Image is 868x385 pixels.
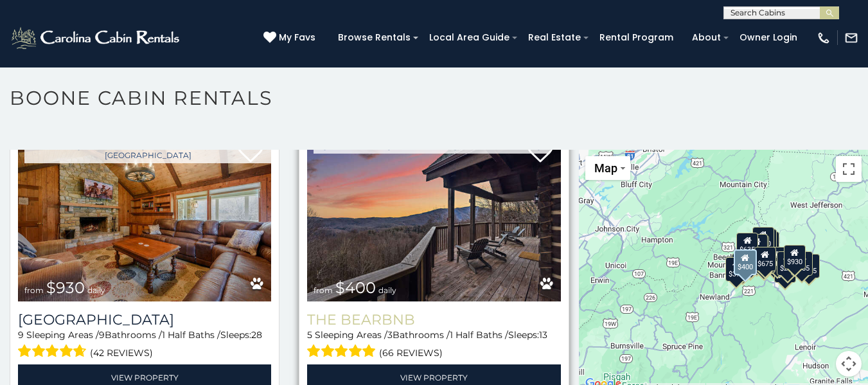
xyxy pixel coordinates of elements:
div: $315 [753,249,775,273]
span: from [314,285,333,295]
a: The Bearbnb [307,311,560,328]
button: Change map style [585,156,630,180]
div: $320 [752,226,774,251]
span: 9 [99,329,105,341]
span: (42 reviews) [90,345,153,361]
img: Appalachian Mountain Lodge [18,131,271,301]
a: Local Area Guide [423,28,516,48]
span: from [24,285,44,295]
span: (66 reviews) [379,345,443,361]
span: 3 [387,329,393,341]
span: 1 Half Baths / [162,329,220,341]
a: [PERSON_NAME] / Blowing Rock, [GEOGRAPHIC_DATA] [24,138,271,163]
span: $400 [335,278,376,297]
span: Map [594,161,617,175]
div: $255 [755,229,777,253]
div: $299 [776,251,798,276]
span: 5 [307,329,312,341]
img: mail-regular-white.png [844,31,858,45]
a: The Bearbnb from $400 daily [307,131,560,301]
div: Sleeping Areas / Bathrooms / Sleeps: [307,328,560,361]
div: $930 [783,245,805,269]
button: Map camera controls [836,351,862,377]
div: $400 [733,249,756,274]
h3: Appalachian Mountain Lodge [18,311,271,328]
div: $355 [791,251,813,275]
div: $635 [736,233,758,257]
div: $375 [725,256,747,281]
a: About [686,28,727,48]
a: Real Estate [522,28,587,48]
a: [GEOGRAPHIC_DATA] [18,311,271,328]
div: $355 [798,254,820,278]
span: 9 [18,329,24,341]
img: phone-regular-white.png [817,31,831,45]
span: daily [378,285,396,295]
div: $350 [774,258,796,283]
img: White-1-2.png [10,25,183,51]
div: $675 [754,247,776,271]
span: daily [87,285,105,295]
a: Appalachian Mountain Lodge from $930 daily [18,131,271,301]
button: Toggle fullscreen view [836,156,862,182]
span: $930 [46,278,85,297]
img: The Bearbnb [307,131,560,301]
a: My Favs [263,31,319,45]
div: Sleeping Areas / Bathrooms / Sleeps: [18,328,271,361]
a: Rental Program [593,28,680,48]
span: 1 Half Baths / [450,329,508,341]
div: $380 [766,246,788,271]
span: My Favs [279,31,315,44]
a: Owner Login [733,28,804,48]
span: 28 [251,329,262,341]
span: 13 [539,329,547,341]
a: Browse Rentals [332,28,417,48]
div: $565 [745,233,767,258]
